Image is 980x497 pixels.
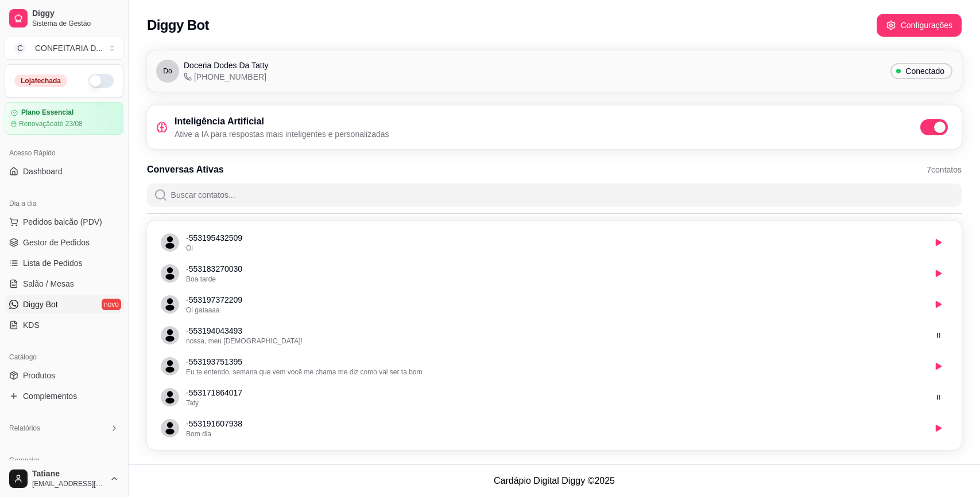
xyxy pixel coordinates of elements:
button: Select a team [5,37,123,60]
span: Bom dia [186,430,211,438]
span: Do [163,66,172,76]
div: CONFEITARIA D ... [35,42,103,54]
a: DiggySistema de Gestão [5,5,123,32]
p: - 553195432509 [186,232,925,244]
span: Taty [186,399,199,407]
span: avatar [161,326,179,345]
span: Lista de Pedidos [23,257,83,269]
a: Plano EssencialRenovaçãoaté 23/08 [5,102,123,135]
a: Diggy Botnovo [5,295,123,314]
span: avatar [161,357,179,375]
div: Dia a dia [5,194,123,213]
a: Salão / Mesas [5,275,123,293]
span: Tatiane [32,469,105,479]
button: Pedidos balcão (PDV) [5,213,123,231]
span: avatar [161,264,179,283]
span: Pedidos balcão (PDV) [23,216,102,228]
article: Renovação até 23/08 [19,119,83,128]
div: Catálogo [5,348,123,366]
span: Sistema de Gestão [32,19,119,28]
span: Gestor de Pedidos [23,237,90,248]
span: Complementos [23,390,77,402]
p: - 553183270030 [186,263,925,275]
div: Acesso Rápido [5,144,123,162]
span: Boa tarde [186,275,216,283]
span: avatar [161,419,179,437]
p: - 553171864017 [186,387,925,398]
a: Dashboard [5,162,123,181]
span: Relatórios [9,424,40,433]
div: Loja fechada [14,75,67,87]
button: Alterar Status [88,74,114,88]
p: Ative a IA para respostas mais inteligentes e personalizadas [175,128,389,140]
span: Produtos [23,370,55,381]
span: Salão / Mesas [23,278,74,289]
p: - 553193751395 [186,356,925,367]
p: - 553194043493 [186,325,925,336]
span: KDS [23,319,40,331]
button: Configurações [877,14,962,37]
span: Eu te entendo, semana que vem você me chama me diz como vai ser ta bom [186,368,423,376]
a: Complementos [5,387,123,405]
span: [EMAIL_ADDRESS][DOMAIN_NAME] [32,479,105,488]
span: Oi gataaaa [186,306,220,314]
span: Oi [186,244,193,252]
a: Gestor de Pedidos [5,233,123,252]
span: Dashboard [23,166,63,177]
a: KDS [5,316,123,334]
span: Doceria Dodes Da Tatty [184,60,269,71]
span: Diggy Bot [23,299,58,310]
a: Lista de Pedidos [5,254,123,272]
span: avatar [161,233,179,252]
span: avatar [161,295,179,314]
p: - 553197372209 [186,294,925,306]
span: C [14,42,26,54]
p: - 553191607938 [186,418,925,429]
a: Produtos [5,366,123,385]
span: nossa, meu [DEMOGRAPHIC_DATA]! [186,337,303,345]
span: Diggy [32,9,119,19]
span: avatar [161,388,179,406]
span: Conectado [901,65,949,77]
button: Tatiane[EMAIL_ADDRESS][DOMAIN_NAME] [5,465,123,492]
h2: Diggy Bot [147,16,209,34]
span: [PHONE_NUMBER] [184,71,266,83]
span: 7 contatos [927,164,962,175]
h3: Inteligência Artificial [175,115,389,128]
h3: Conversas Ativas [147,163,224,177]
input: Buscar contatos... [168,183,955,206]
article: Plano Essencial [21,108,73,117]
div: Gerenciar [5,451,123,469]
footer: Cardápio Digital Diggy © 2025 [129,464,980,497]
